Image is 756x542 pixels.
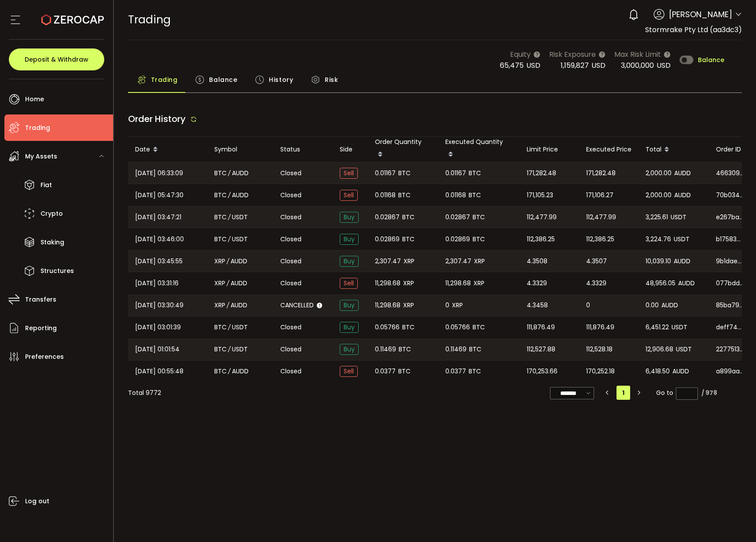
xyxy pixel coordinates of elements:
[452,300,463,310] span: XRP
[40,207,63,220] span: Crypto
[549,49,596,60] span: Risk Exposure
[128,142,207,157] div: Date
[445,168,466,178] span: 0.01167
[469,366,481,376] span: BTC
[716,323,744,332] span: deff742b-e962-4319-bc69-daadbb9e84c7
[269,71,293,88] span: History
[402,212,415,222] span: BTC
[280,345,301,354] span: Closed
[375,366,396,376] span: 0.0377
[214,278,225,288] span: XRP
[40,236,64,249] span: Staking
[445,212,470,222] span: 0.02867
[40,179,52,192] span: Fiat
[438,137,520,162] div: Executed Quantity
[646,344,673,354] span: 12,906.68
[657,60,671,70] span: USD
[469,190,481,200] span: BTC
[402,234,415,244] span: BTC
[646,300,659,310] span: 0.00
[527,366,558,376] span: 170,253.66
[128,388,161,398] div: Total 9772
[716,257,744,266] span: 9b1dae2c-717f-49b6-bad1-44067a0a174d
[561,60,589,70] span: 1,159,827
[375,212,400,222] span: 0.02867
[340,256,359,267] span: Buy
[586,344,613,354] span: 112,528.18
[325,71,338,88] span: Risk
[403,278,414,288] span: XRP
[526,60,540,70] span: USD
[228,190,231,200] em: /
[469,168,481,178] span: BTC
[214,190,227,200] span: BTC
[586,278,606,288] span: 4.3329
[639,142,709,157] div: Total
[228,344,231,354] em: /
[402,322,415,332] span: BTC
[375,300,400,310] span: 11,298.68
[135,234,184,244] span: [DATE] 03:46:00
[473,234,485,244] span: BTC
[527,322,555,332] span: 111,876.49
[445,300,449,310] span: 0
[617,386,630,400] li: 1
[669,8,732,20] span: [PERSON_NAME]
[231,278,247,288] span: AUDD
[214,300,225,310] span: XRP
[231,256,247,266] span: AUDD
[340,344,359,355] span: Buy
[280,323,301,332] span: Closed
[25,322,57,335] span: Reporting
[207,144,273,155] div: Symbol
[591,60,606,70] span: USD
[280,169,301,178] span: Closed
[674,168,691,178] span: AUDD
[586,366,615,376] span: 170,252.18
[398,168,411,178] span: BTC
[209,71,237,88] span: Balance
[716,235,744,244] span: b17583c9-ed05-42d3-9742-aaf07a6cc012
[520,144,579,155] div: Limit Price
[375,344,396,354] span: 0.11469
[586,168,616,178] span: 171,282.48
[586,212,616,222] span: 112,477.99
[716,367,744,376] span: a899aa7c-a35e-4fa7-b60e-44d5cb53c68c
[228,366,231,376] em: /
[340,278,358,289] span: Sell
[340,234,359,245] span: Buy
[469,344,481,354] span: BTC
[474,256,485,266] span: XRP
[398,366,411,376] span: BTC
[214,344,227,354] span: BTC
[135,168,183,178] span: [DATE] 06:33:09
[398,190,411,200] span: BTC
[25,293,56,306] span: Transfers
[586,234,614,244] span: 112,386.25
[586,190,613,200] span: 171,106.27
[445,190,466,200] span: 0.01168
[151,71,178,88] span: Trading
[375,234,400,244] span: 0.02869
[698,57,724,63] span: Balance
[646,366,670,376] span: 6,418.50
[135,322,181,332] span: [DATE] 03:01:39
[340,300,359,311] span: Buy
[473,278,484,288] span: XRP
[214,234,227,244] span: BTC
[135,344,180,354] span: [DATE] 01:01:54
[232,322,248,332] span: USDT
[674,256,690,266] span: AUDD
[25,495,49,508] span: Log out
[527,190,553,200] span: 171,105.23
[586,322,614,332] span: 111,876.49
[527,212,557,222] span: 112,477.99
[25,93,44,106] span: Home
[403,300,414,310] span: XRP
[340,212,359,223] span: Buy
[232,234,248,244] span: USDT
[500,60,524,70] span: 65,475
[232,366,249,376] span: AUDD
[404,256,415,266] span: XRP
[135,212,181,222] span: [DATE] 03:47:21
